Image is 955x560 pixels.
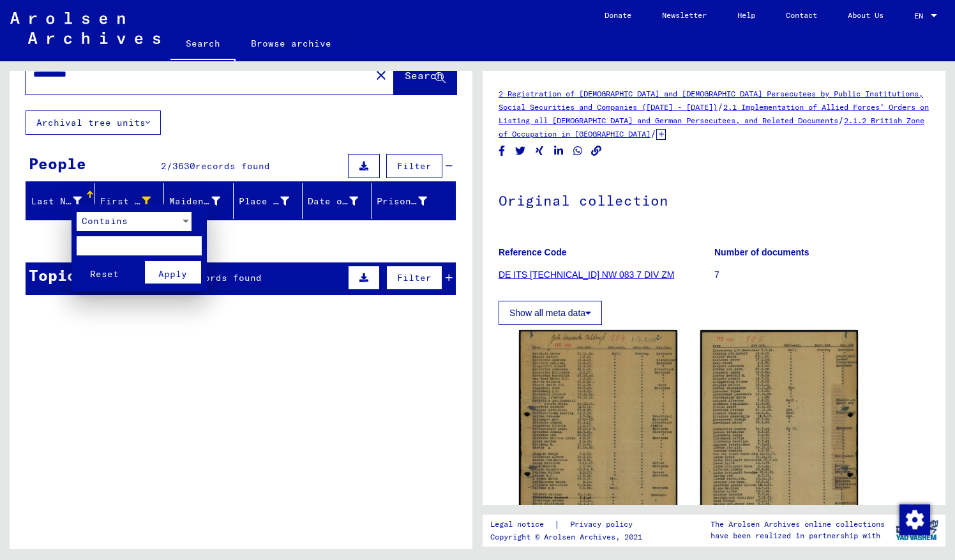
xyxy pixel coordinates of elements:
span: Reset [90,268,119,280]
button: Reset [77,261,133,284]
button: Apply [145,261,201,284]
img: Change consent [899,504,930,535]
span: Apply [158,268,187,280]
span: Contains [82,215,128,227]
